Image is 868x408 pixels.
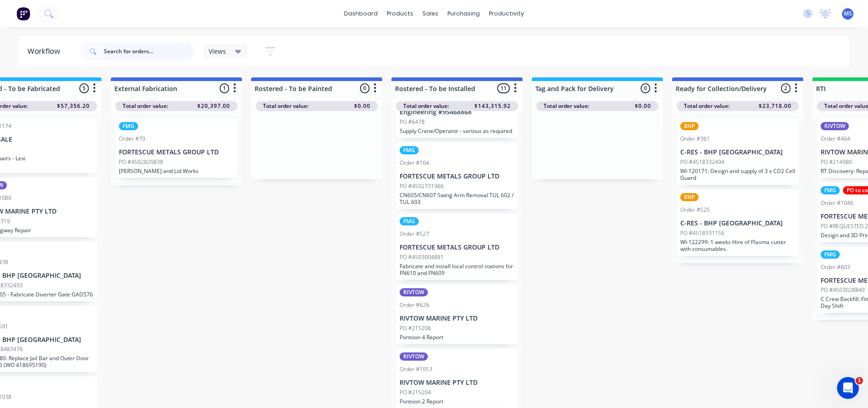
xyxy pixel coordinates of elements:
[400,263,514,276] p: Fabricate and install local control stations for FN610 and FN609
[821,122,849,130] div: RIVTOW
[57,102,90,110] span: $57,356.20
[635,102,651,110] span: $0.00
[680,135,710,143] div: Order #361
[680,239,795,252] p: WI-122299: 1 weeks Hire of Plasma cutter with consumables.
[400,288,428,296] div: RIVTOW
[821,250,840,259] div: FMG
[400,159,429,167] div: Order #104
[119,158,163,166] p: PO #4502820838
[680,229,724,237] p: PO #4518331156
[119,135,145,143] div: Order #79
[382,7,418,20] div: products
[400,315,514,322] p: RIVTOW MARINE PTY LTD
[403,102,449,110] span: Total order value:
[115,118,237,178] div: FMGOrder #79FORTESCUE METALS GROUP LTDPO #4502820838[PERSON_NAME] and Lid Works
[844,10,852,18] span: MS
[418,7,443,20] div: sales
[263,102,308,110] span: Total order value:
[680,122,699,130] div: BHP
[400,217,419,225] div: FMG
[400,173,514,180] p: FORTESCUE METALS GROUP LTD
[396,83,518,138] div: ACE - Australian Ceramics Engineering #95468868PO #6478Supply Crane/Operator - various as required
[400,388,431,397] p: PO #215204
[400,398,514,405] p: Pontoon 2 Report
[821,263,850,271] div: Order #603
[684,102,729,110] span: Total order value:
[400,182,444,190] p: PO #4502731966
[400,334,514,341] p: Pontoon 4 Report
[484,7,529,20] div: productivity
[104,42,194,61] input: Search for orders...
[400,192,514,205] p: CN605/CN607 Swing Arm Removal TUL 602 / TUL 603
[680,219,795,227] p: C-RES - BHP [GEOGRAPHIC_DATA]
[400,253,444,261] p: PO #4503004881
[680,148,795,156] p: C-RES - BHP [GEOGRAPHIC_DATA]
[680,158,724,166] p: PO #4518332494
[400,301,429,309] div: Order #626
[119,148,234,156] p: FORTESCUE METALS GROUP LTD
[396,214,518,280] div: FMGOrder #527FORTESCUE METALS GROUP LTDPO #4503004881Fabricate and install local control stations...
[400,352,428,361] div: RIVTOW
[27,46,65,57] div: Workflow
[544,102,589,110] span: Total order value:
[821,199,853,207] div: Order #1046
[123,102,168,110] span: Total order value:
[680,206,710,214] div: Order #525
[837,377,859,399] iframe: Intercom live chat
[16,7,30,20] img: Factory
[400,127,514,134] p: Supply Crane/Operator - various as required
[680,193,699,201] div: BHP
[396,143,518,209] div: FMGOrder #104FORTESCUE METALS GROUP LTDPO #4502731966CN605/CN607 Swing Arm Removal TUL 602 / TUL 603
[339,7,382,20] a: dashboard
[400,244,514,251] p: FORTESCUE METALS GROUP LTD
[821,135,850,143] div: Order #464
[677,118,799,185] div: BHPOrder #361C-RES - BHP [GEOGRAPHIC_DATA]PO #4518332494WI-120171: Design and supply of 3 x CD2 C...
[354,102,370,110] span: $0.00
[856,377,863,384] span: 1
[677,189,799,256] div: BHPOrder #525C-RES - BHP [GEOGRAPHIC_DATA]PO #4518331156WI-122299: 1 weeks Hire of Plasma cutter ...
[119,168,234,174] p: [PERSON_NAME] and Lid Works
[400,379,514,387] p: RIVTOW MARINE PTY LTD
[400,324,431,332] p: PO #215206
[474,102,511,110] span: $143,315.92
[400,365,432,373] div: Order #1053
[400,146,419,154] div: FMG
[759,102,791,110] span: $23,718.00
[443,7,484,20] div: purchasing
[821,158,852,166] p: PO #214980
[209,46,226,56] span: Views
[396,285,518,344] div: RIVTOWOrder #626RIVTOW MARINE PTY LTDPO #215206Pontoon 4 Report
[680,168,795,181] p: WI-120171: Design and supply of 3 x CD2 Cell Guard
[821,286,865,294] p: PO #4503028849
[400,230,429,238] div: Order #527
[197,102,230,110] span: $20,397.00
[400,101,514,116] p: ACE - Australian Ceramics Engineering #95468868
[119,122,138,130] div: FMG
[821,186,840,194] div: FMG
[400,118,425,126] p: PO #6478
